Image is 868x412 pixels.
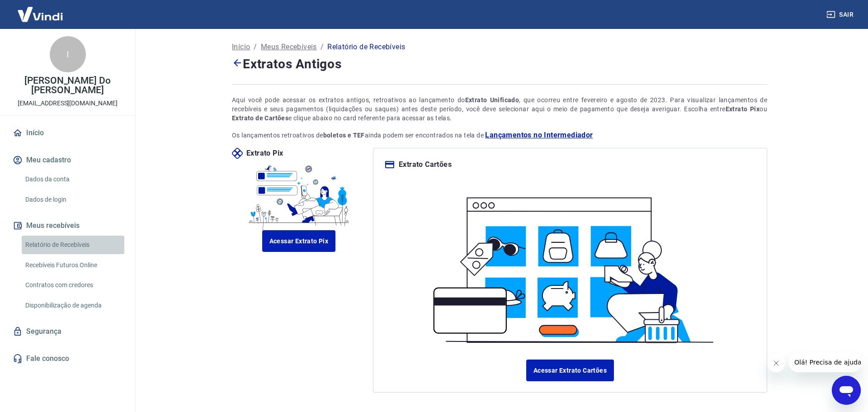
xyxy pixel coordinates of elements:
p: Relatório de Recebíveis [327,42,405,52]
a: Meus Recebíveis [261,42,317,52]
a: Relatório de Recebíveis [22,236,124,254]
p: / [254,42,257,52]
img: ilustracard.1447bf24807628a904eb562bb34ea6f9.svg [421,181,719,349]
iframe: Fechar mensagem [767,354,785,372]
a: Disponibilização de agenda [22,296,124,315]
a: Acessar Extrato Cartões [526,360,614,381]
div: Aqui você pode acessar os extratos antigos, retroativos ao lançamento do , que ocorreu entre feve... [232,95,767,123]
strong: boletos e TEF [323,132,365,139]
button: Meu cadastro [11,150,124,170]
p: [PERSON_NAME] Do [PERSON_NAME] [7,76,128,95]
p: / [321,42,324,52]
span: Olá! Precisa de ajuda? [5,6,76,14]
strong: Extrato Unificado [465,96,519,104]
h4: Extratos Antigos [232,54,767,73]
p: [EMAIL_ADDRESS][DOMAIN_NAME] [18,99,118,108]
button: Meus recebíveis [11,216,124,236]
a: Acessar Extrato Pix [262,230,336,252]
a: Lançamentos no Intermediador [485,130,593,141]
p: Os lançamentos retroativos de ainda podem ser encontrados na tela de [232,130,767,141]
a: Fale conosco [11,349,124,369]
a: Segurança [11,322,124,341]
strong: Extrato Pix [726,105,760,113]
a: Início [11,123,124,143]
img: Vindi [11,0,70,28]
button: Sair [825,6,857,23]
a: Início [232,42,250,52]
div: I [50,36,86,72]
a: Recebíveis Futuros Online [22,256,124,275]
iframe: Botão para abrir a janela de mensagens [832,376,861,405]
a: Contratos com credores [22,276,124,294]
a: Dados da conta [22,170,124,189]
img: ilustrapix.38d2ed8fdf785898d64e9b5bf3a9451d.svg [245,159,353,230]
strong: Extrato de Cartões [232,114,288,122]
p: Extrato Pix [246,148,283,159]
a: Dados de login [22,190,124,209]
p: Extrato Cartões [399,159,452,170]
iframe: Mensagem da empresa [789,352,861,372]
